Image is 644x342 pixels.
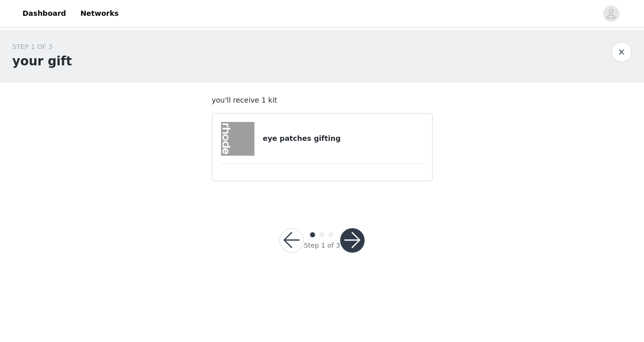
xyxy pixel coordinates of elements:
div: avatar [606,6,616,22]
a: Networks [74,2,125,25]
p: you'll receive 1 kit [212,95,433,106]
h1: your gift [12,52,72,70]
img: eye patches gifting [221,122,255,156]
a: Dashboard [16,2,72,25]
div: Step 1 of 3 [304,240,340,251]
h4: eye patches gifting [263,133,423,144]
div: STEP 1 OF 3 [12,42,72,52]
